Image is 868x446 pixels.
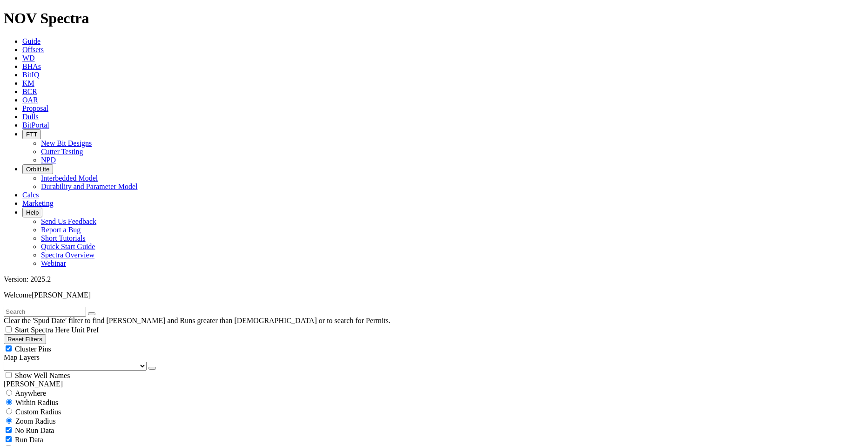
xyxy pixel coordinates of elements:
button: OrbitLite [22,164,53,174]
h1: NOV Spectra [4,10,864,27]
a: OAR [22,96,38,104]
span: Cluster Pins [15,345,51,353]
div: [PERSON_NAME] [4,380,864,388]
a: BitPortal [22,121,49,129]
span: Zoom Radius [15,417,56,425]
button: FTT [22,129,41,139]
span: Map Layers [4,353,40,361]
a: BCR [22,88,37,95]
span: Show Well Names [15,372,70,379]
button: Reset Filters [4,334,46,344]
a: Interbedded Model [41,174,98,182]
a: Calcs [22,191,39,199]
a: New Bit Designs [41,139,92,147]
a: Spectra Overview [41,251,94,259]
a: Dulls [22,113,39,121]
span: OrbitLite [26,166,49,173]
a: Quick Start Guide [41,243,95,250]
span: Help [26,209,39,216]
span: Clear the 'Spud Date' filter to find [PERSON_NAME] and Runs greater than [DEMOGRAPHIC_DATA] or to... [4,317,390,324]
span: Unit Pref [71,326,99,334]
a: Marketing [22,199,54,207]
a: Cutter Testing [41,148,83,155]
span: Anywhere [15,389,46,397]
span: No Run Data [15,426,54,434]
span: [PERSON_NAME] [32,291,91,299]
span: FTT [26,131,37,138]
a: Webinar [41,259,66,267]
a: Guide [22,37,40,45]
a: KM [22,79,34,87]
div: Version: 2025.2 [4,275,864,284]
span: Run Data [15,436,43,444]
a: BHAs [22,62,41,70]
a: Send Us Feedback [41,217,96,225]
p: Welcome [4,291,864,299]
a: Durability and Parameter Model [41,182,138,190]
span: Custom Radius [15,408,61,416]
a: Proposal [22,104,48,112]
span: Start Spectra Here [15,326,69,334]
input: Start Spectra Here [6,326,12,332]
a: NPD [41,156,56,164]
a: Offsets [22,46,44,54]
span: Within Radius [15,399,58,406]
a: WD [22,54,35,62]
input: Search [4,307,86,317]
a: Report a Bug [41,226,81,234]
a: Short Tutorials [41,234,86,242]
button: Help [22,208,42,217]
a: BitIQ [22,71,39,79]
